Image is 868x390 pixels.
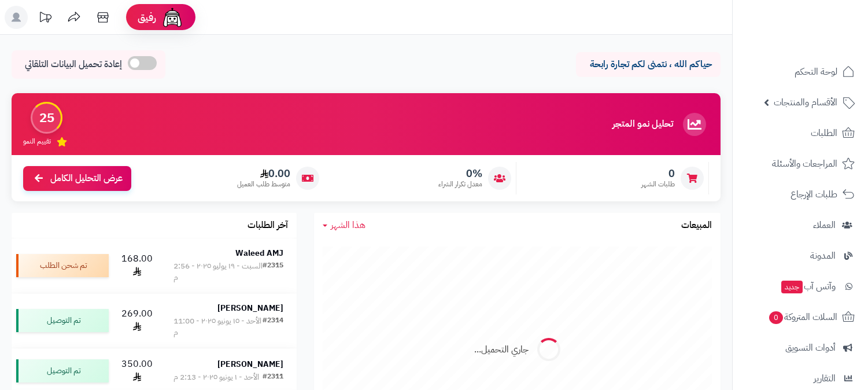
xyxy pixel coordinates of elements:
[235,247,283,259] strong: Waleed AMJ
[23,137,51,146] span: تقييم النمو
[774,94,837,111] span: الأقسام والمنتجات
[248,220,288,231] h3: آخر الطلبات
[740,303,861,331] a: السلات المتروكة0
[138,10,156,24] span: رفيق
[781,281,803,293] span: جديد
[31,6,60,32] a: تحديثات المنصة
[16,359,109,382] div: تم التوصيل
[263,315,283,339] div: #2314
[161,6,184,29] img: ai-face.png
[810,248,836,264] span: المدونة
[789,31,857,56] img: logo-2.png
[641,167,675,180] span: 0
[814,370,836,387] span: التقارير
[612,119,673,130] h3: تحليل نمو المتجر
[740,242,861,270] a: المدونة
[217,302,283,314] strong: [PERSON_NAME]
[331,218,365,232] span: هذا الشهر
[641,179,675,189] span: طلبات الشهر
[791,186,837,203] span: طلبات الإرجاع
[113,293,160,348] td: 269.00
[438,179,482,189] span: معدل تكرار الشراء
[780,278,836,295] span: وآتس آب
[768,309,837,325] span: السلات المتروكة
[585,58,712,71] p: حياكم الله ، نتمنى لكم تجارة رابحة
[173,315,263,339] div: الأحد - ١٥ يونيو ٢٠٢٥ - 11:00 م
[263,371,283,383] div: #2311
[263,260,283,284] div: #2315
[25,58,122,71] span: إعادة تحميل البيانات التلقائي
[811,125,837,141] span: الطلبات
[237,179,290,189] span: متوسط طلب العميل
[50,172,123,185] span: عرض التحليل الكامل
[785,340,836,356] span: أدوات التسويق
[795,64,837,80] span: لوحة التحكم
[16,254,109,277] div: تم شحن الطلب
[769,311,783,324] span: 0
[474,343,529,356] div: جاري التحميل...
[740,181,861,208] a: طلبات الإرجاع
[173,371,259,383] div: الأحد - ١ يونيو ٢٠٢٥ - 2:13 م
[16,309,109,332] div: تم التوصيل
[217,358,283,370] strong: [PERSON_NAME]
[813,217,836,233] span: العملاء
[681,220,712,231] h3: المبيعات
[740,211,861,239] a: العملاء
[173,260,263,284] div: السبت - ١٩ يوليو ٢٠٢٥ - 2:56 م
[438,167,482,180] span: 0%
[740,58,861,86] a: لوحة التحكم
[740,119,861,147] a: الطلبات
[23,166,131,191] a: عرض التحليل الكامل
[740,334,861,362] a: أدوات التسويق
[113,238,160,293] td: 168.00
[740,150,861,178] a: المراجعات والأسئلة
[237,167,290,180] span: 0.00
[323,219,365,232] a: هذا الشهر
[772,156,837,172] span: المراجعات والأسئلة
[740,273,861,300] a: وآتس آبجديد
